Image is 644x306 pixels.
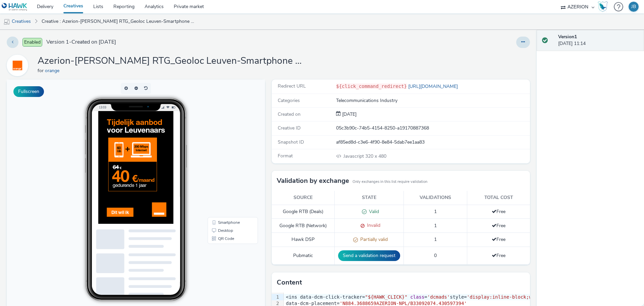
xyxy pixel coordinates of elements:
[353,179,427,185] small: Only exchanges in this list require validation
[341,111,357,117] span: [DATE]
[338,250,400,261] button: Send a validation request
[365,222,380,228] span: Invalid
[558,34,577,40] strong: Version 1
[278,139,304,145] span: Snapshot ID
[272,294,280,301] div: 1
[278,111,301,117] span: Created on
[336,139,529,146] div: af85ed8d-c3e6-4f90-8e84-5dab7ee1aa83
[92,26,100,30] span: 13:03
[202,139,250,147] li: Smartphone
[2,3,28,11] img: undefined Logo
[272,191,335,205] th: Source
[492,208,505,215] span: Free
[278,97,300,104] span: Categories
[277,277,302,288] h3: Content
[38,55,306,67] h1: Azerion-[PERSON_NAME] RTG_Geoloc Leuven-Smartphone Static banner_MSSB_320x480_CPM_STD_BRD_RTG_DUT...
[365,294,407,300] span: "${HAWK_CLICK}"
[335,191,404,205] th: State
[598,1,610,12] a: Hawk Academy
[427,294,450,300] span: 'dcmads'
[277,176,349,186] h3: Validation by exchange
[202,147,250,155] li: Desktop
[278,153,293,159] span: Format
[434,236,437,243] span: 1
[492,222,505,229] span: Free
[278,83,306,89] span: Redirect URL
[272,219,335,233] td: Google RTB (Network)
[434,222,437,229] span: 1
[272,247,335,265] td: Pubmatic
[336,84,407,89] code: ${click_command_redirect}
[22,38,42,47] span: Enabled
[45,67,62,74] a: orange
[358,236,388,243] span: Partially valid
[13,86,44,97] button: Fullscreen
[202,155,250,163] li: QR Code
[492,252,505,259] span: Free
[38,13,199,30] a: Creative : Azerion-[PERSON_NAME] RTG_Geoloc Leuven-Smartphone Static banner_MSSB_320x480_CPM_STD_...
[8,56,27,75] img: orange
[7,62,31,68] a: orange
[558,34,639,47] div: [DATE] 11:14
[211,157,227,161] span: QR Code
[367,208,379,215] span: Valid
[407,83,461,90] a: [URL][DOMAIN_NAME]
[410,294,424,300] span: class
[631,2,636,12] div: JB
[467,294,600,300] span: 'display:inline-block;width:320px;height:480px'
[434,252,437,259] span: 0
[404,191,467,205] th: Validations
[211,141,233,145] span: Smartphone
[492,236,505,243] span: Free
[272,233,335,247] td: Hawk DSP
[46,38,116,46] span: Version 1 - Created on [DATE]
[343,153,365,159] span: Javascript
[467,191,530,205] th: Total cost
[3,18,10,25] img: mobile
[339,301,467,306] span: 'N884.3688659AZERION-NPL/B33092074.430597394'
[341,111,357,118] div: Creation 03 October 2025, 11:14
[434,208,437,215] span: 1
[272,205,335,219] td: Google RTB (Deals)
[336,97,529,104] div: Telecommunications Industry
[336,125,529,132] div: 05c3b90c-74b5-4154-8250-a19170887368
[598,1,608,12] img: Hawk Academy
[211,149,226,153] span: Desktop
[343,153,386,159] span: 320 x 480
[38,67,45,74] span: for
[278,125,301,131] span: Creative ID
[284,294,600,301] div: <ins data-dcm-click-tracker= = style=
